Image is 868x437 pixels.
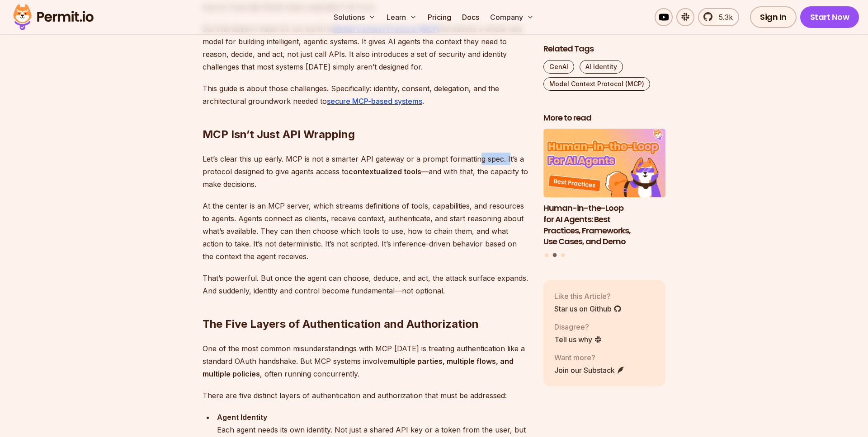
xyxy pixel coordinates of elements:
[424,8,455,26] a: Pricing
[543,129,665,198] img: Human-in-the-Loop for AI Agents: Best Practices, Frameworks, Use Cases, and Demo
[554,303,622,314] a: Star us on Github
[458,8,483,26] a: Docs
[217,413,267,422] strong: Agent Identity
[561,253,565,257] button: Go to slide 3
[554,291,622,302] p: Like this Article?
[486,8,538,26] button: Company
[203,82,529,107] p: This guide is about those challenges. Specifically: identity, consent, delegation, and the archit...
[330,8,379,26] button: Solutions
[543,129,665,259] div: Posts
[545,253,548,257] button: Go to slide 1
[203,23,529,73] p: But that doesn’t mean it’s not worth it. introduces a whole new model for building intelligent, a...
[203,153,529,191] p: Let’s clear this up early. MCP is not a smarter API gateway or a prompt formatting spec. It’s a p...
[203,91,529,142] h2: MCP Isn’t Just API Wrapping
[203,200,529,263] p: At the center is an MCP server, which streams definitions of tools, capabilities, and resources t...
[543,77,650,91] a: Model Context Protocol (MCP)
[554,352,625,363] p: Want more?
[543,129,665,248] li: 2 of 3
[553,253,557,257] button: Go to slide 2
[698,8,739,26] a: 5.3k
[554,334,602,345] a: Tell us why
[327,97,422,106] a: secure MCP-based systems
[203,272,529,297] p: That’s powerful. But once the agent can choose, deduce, and act, the attack surface expands. And ...
[383,8,420,26] button: Learn
[543,112,665,124] h2: More to read
[543,43,665,55] h2: Related Tags
[554,321,602,332] p: Disagree?
[203,357,514,378] strong: multiple parties, multiple flows, and multiple policies
[543,203,665,247] h3: Human-in-the-Loop for AI Agents: Best Practices, Frameworks, Use Cases, and Demo
[543,129,665,248] a: Human-in-the-Loop for AI Agents: Best Practices, Frameworks, Use Cases, and DemoHuman-in-the-Loop...
[349,167,421,176] strong: contextualized tools
[543,60,574,74] a: GenAI
[750,6,797,28] a: Sign In
[800,6,859,28] a: Start Now
[203,389,529,402] p: There are five distinct layers of authentication and authorization that must be addressed:
[580,60,623,74] a: AI Identity
[9,2,98,33] img: Permit logo
[203,342,529,380] p: One of the most common misunderstandings with MCP [DATE] is treating authentication like a standa...
[203,281,529,331] h2: The Five Layers of Authentication and Authorization
[713,12,733,23] span: 5.3k
[554,365,625,376] a: Join our Substack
